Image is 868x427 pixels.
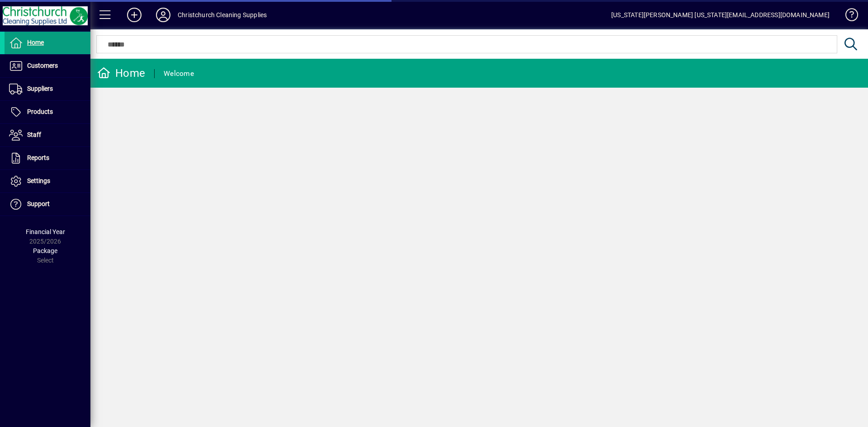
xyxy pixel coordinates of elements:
[5,193,90,216] a: Support
[27,62,58,69] span: Customers
[164,66,194,81] div: Welcome
[5,78,90,100] a: Suppliers
[26,228,65,235] span: Financial Year
[149,7,178,23] button: Profile
[27,200,50,207] span: Support
[97,66,145,80] div: Home
[27,177,50,184] span: Settings
[120,7,149,23] button: Add
[27,154,49,161] span: Reports
[5,170,90,192] a: Settings
[27,85,53,92] span: Suppliers
[178,8,267,22] div: Christchurch Cleaning Supplies
[5,147,90,169] a: Reports
[839,2,857,31] a: Knowledge Base
[611,8,830,22] div: [US_STATE][PERSON_NAME] [US_STATE][EMAIL_ADDRESS][DOMAIN_NAME]
[27,131,41,138] span: Staff
[27,108,53,115] span: Products
[33,247,57,254] span: Package
[27,39,44,46] span: Home
[5,124,90,146] a: Staff
[5,101,90,123] a: Products
[5,55,90,77] a: Customers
